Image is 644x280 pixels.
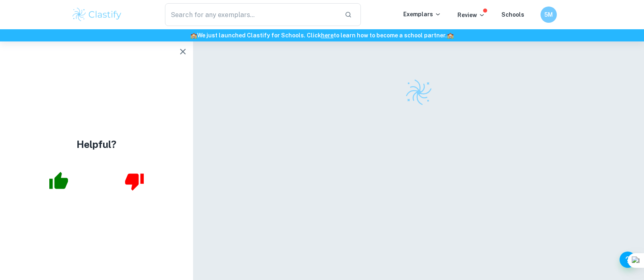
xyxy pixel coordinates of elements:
span: 🏫 [447,32,454,39]
img: Clastify logo [71,7,123,23]
a: Schools [501,11,524,18]
button: Help and Feedback [620,252,636,268]
p: Exemplars [403,10,441,19]
input: Search for any exemplars... [165,3,338,26]
p: Review [457,11,485,20]
h6: We just launched Clastify for Schools. Click to learn how to become a school partner. [2,31,642,40]
img: Clastify logo [404,78,433,106]
a: here [321,32,334,39]
h6: 5M [544,10,553,19]
span: 🏫 [190,32,197,39]
h4: Helpful? [77,137,116,152]
button: 5M [541,7,557,23]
